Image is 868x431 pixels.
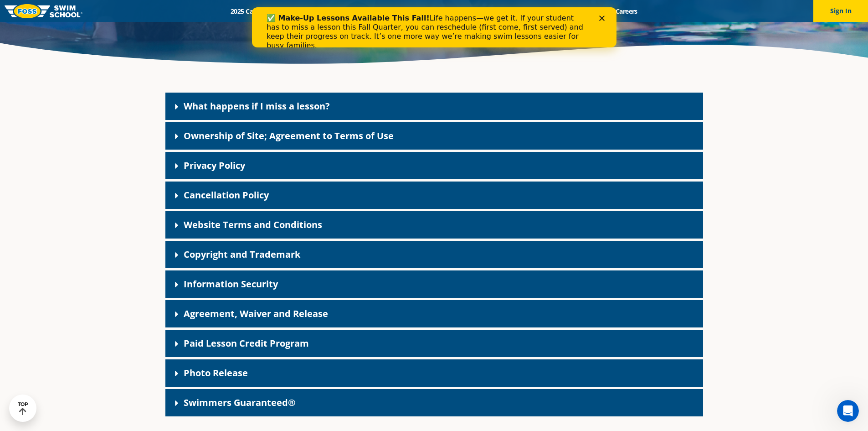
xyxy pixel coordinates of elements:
a: Ownership of Site; Agreement to Terms of Use [184,130,394,142]
iframe: Intercom live chat banner [252,7,616,47]
div: Paid Lesson Credit Program [165,330,703,357]
a: Swim Path® Program [318,7,398,16]
div: Photo Release [165,359,703,387]
a: Copyright and Trademark [184,248,300,260]
div: Cancellation Policy [165,182,703,209]
a: Privacy Policy [184,159,245,171]
div: Copyright and Trademark [165,241,703,268]
div: Swimmers Guaranteed® [165,389,703,416]
div: Information Security [165,270,703,298]
img: FOSS Swim School Logo [5,4,82,18]
div: Agreement, Waiver and Release [165,300,703,327]
div: TOP [18,401,28,415]
a: Schools [280,7,318,16]
a: Careers [607,7,645,16]
a: Information Security [184,278,278,290]
a: Photo Release [184,367,248,379]
a: Website Terms and Conditions [184,218,322,231]
a: Paid Lesson Credit Program [184,337,309,349]
a: 2025 Calendar [223,7,280,16]
a: Cancellation Policy [184,189,269,201]
div: What happens if I miss a lesson? [165,93,703,120]
a: What happens if I miss a lesson? [184,100,330,112]
div: Life happens—we get it. If your student has to miss a lesson this Fall Quarter, you can reschedul... [15,6,335,43]
div: Website Terms and Conditions [165,211,703,239]
div: Ownership of Site; Agreement to Terms of Use [165,122,703,150]
div: Privacy Policy [165,152,703,179]
iframe: Intercom live chat [837,400,859,422]
a: Swim Like [PERSON_NAME] [483,7,579,16]
div: Close [347,8,356,14]
a: Swimmers Guaranteed® [184,396,296,409]
b: ✅ Make-Up Lessons Available This Fall! [15,6,178,15]
a: About [PERSON_NAME] [398,7,483,16]
a: Blog [579,7,607,16]
a: Agreement, Waiver and Release [184,307,328,320]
